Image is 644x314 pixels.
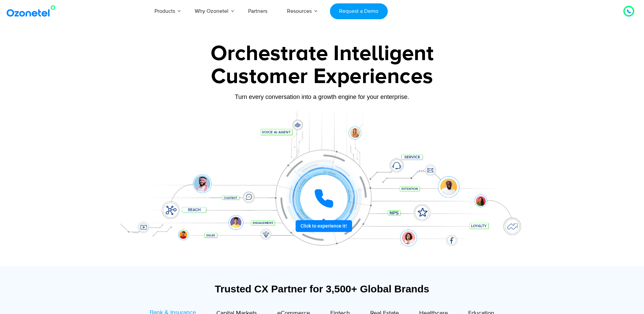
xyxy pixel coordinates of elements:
div: Turn every conversation into a growth engine for your enterprise. [111,93,533,101]
div: Customer Experiences [111,60,533,93]
div: Orchestrate Intelligent [111,43,533,64]
div: Trusted CX Partner for 3,500+ Global Brands [114,283,530,295]
a: Request a Demo [330,3,388,19]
